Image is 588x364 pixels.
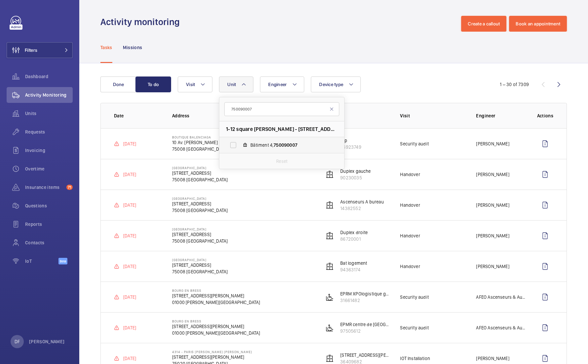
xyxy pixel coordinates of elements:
[15,338,20,345] p: DF
[135,76,171,92] button: To do
[476,140,509,147] p: [PERSON_NAME]
[340,174,371,181] p: 90230035
[476,202,509,208] p: [PERSON_NAME]
[29,338,65,345] p: [PERSON_NAME]
[123,140,136,147] p: [DATE]
[274,142,297,148] span: 750090007
[186,82,195,87] span: Visit
[100,44,112,51] p: Tasks
[123,202,136,208] p: [DATE]
[250,142,327,148] span: Bâtiment 4,
[476,232,509,239] p: [PERSON_NAME]
[172,207,228,214] p: 75008 [GEOGRAPHIC_DATA]
[25,73,73,80] span: Dashboard
[123,355,136,362] p: [DATE]
[476,171,509,178] p: [PERSON_NAME]
[340,290,389,297] p: EPRM XPOlogistique gauche (bâtiment fermé)
[25,258,58,264] span: IoT
[7,42,73,58] button: Filters
[227,82,236,87] span: Unit
[172,292,260,299] p: [STREET_ADDRESS][PERSON_NAME]
[311,76,361,92] button: Device type
[25,202,73,209] span: Questions
[123,171,136,178] p: [DATE]
[400,355,430,362] p: IOT Installation
[123,44,142,51] p: Missions
[25,129,73,135] span: Requests
[172,166,228,170] p: [GEOGRAPHIC_DATA]
[25,147,73,154] span: Invoicing
[172,135,228,139] p: Boutique Balenciaga
[172,146,228,152] p: 75008 [GEOGRAPHIC_DATA]
[326,232,334,240] img: elevator.svg
[260,76,304,92] button: Engineer
[25,110,73,117] span: Units
[326,170,334,178] img: elevator.svg
[400,112,465,119] p: Visit
[461,16,506,32] button: Create a callout
[224,102,339,116] input: Search by unit or address
[123,324,136,331] p: [DATE]
[25,184,64,191] span: Insurance items
[172,323,260,330] p: [STREET_ADDRESS][PERSON_NAME]
[326,324,334,332] img: platform_lift.svg
[340,144,361,150] p: 96923749
[123,232,136,239] p: [DATE]
[123,263,136,270] p: [DATE]
[172,350,252,354] p: 4314 - PARIS [PERSON_NAME] [PERSON_NAME]
[172,231,228,238] p: [STREET_ADDRESS]
[25,92,73,98] span: Activity Monitoring
[340,260,367,266] p: Bat logement
[219,76,253,92] button: Unit
[326,201,334,209] img: elevator.svg
[100,76,136,92] button: Done
[340,328,389,334] p: 97505612
[25,47,37,53] span: Filters
[114,112,162,119] p: Date
[172,139,228,146] p: 10 Av. [PERSON_NAME]
[340,137,361,144] p: Vip
[172,170,228,176] p: [STREET_ADDRESS]
[172,238,228,244] p: 75008 [GEOGRAPHIC_DATA]
[400,294,429,300] p: Security audit
[400,324,429,331] p: Security audit
[172,176,228,183] p: 75008 [GEOGRAPHIC_DATA]
[340,236,368,242] p: 86720001
[319,82,343,87] span: Device type
[324,112,389,119] p: Unit
[276,158,287,165] p: Reset
[172,354,252,360] p: [STREET_ADDRESS][PERSON_NAME]
[326,354,334,362] img: elevator.svg
[400,232,420,239] p: Handover
[25,239,73,246] span: Contacts
[340,205,384,212] p: 14382552
[172,227,228,231] p: [GEOGRAPHIC_DATA]
[172,262,228,268] p: [STREET_ADDRESS]
[400,171,420,178] p: Handover
[326,262,334,270] img: elevator.svg
[340,229,368,236] p: Duplex droite
[476,355,509,362] p: [PERSON_NAME]
[172,200,228,207] p: [STREET_ADDRESS]
[58,258,67,264] span: Beta
[172,258,228,262] p: [GEOGRAPHIC_DATA]
[268,82,287,87] span: Engineer
[340,352,389,358] p: [STREET_ADDRESS][PERSON_NAME]
[340,297,389,304] p: 31661482
[476,324,526,331] p: AFEO Ascenseurs & Automatismes
[172,288,260,292] p: BOURG EN BRESS
[172,319,260,323] p: BOURG EN BRESS
[25,166,73,172] span: Overtime
[226,126,338,133] span: 1-12 square [PERSON_NAME] - [STREET_ADDRESS][PERSON_NAME]
[537,112,553,119] p: Actions
[509,16,567,32] button: Book an appointment
[172,268,228,275] p: 75008 [GEOGRAPHIC_DATA]
[476,112,526,119] p: Engineer
[25,221,73,228] span: Reports
[172,299,260,306] p: 01000 [PERSON_NAME][GEOGRAPHIC_DATA]
[340,168,371,174] p: Duplex gauche
[123,294,136,300] p: [DATE]
[340,266,367,273] p: 94363174
[400,140,429,147] p: Security audit
[476,294,526,300] p: AFEO Ascenseurs & Automatismes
